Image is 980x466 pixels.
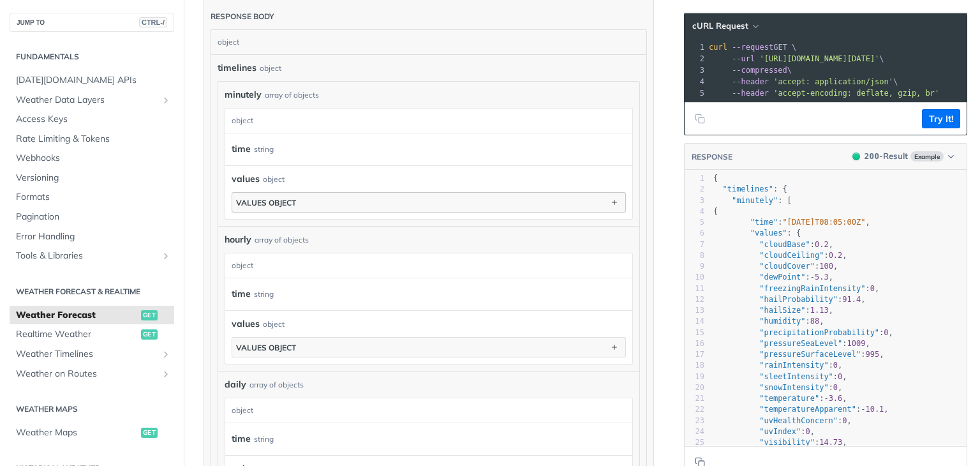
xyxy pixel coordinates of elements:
span: --request [732,43,773,52]
span: 0.2 [815,240,829,249]
span: \ [709,66,792,75]
span: : , [713,350,884,359]
span: 100 [819,262,833,271]
span: - [824,394,828,403]
span: --header [732,89,769,98]
span: "temperature" [759,394,819,403]
div: 4 [685,206,704,217]
div: - Result [865,150,908,163]
a: Pagination [10,207,174,227]
a: Realtime Weatherget [10,325,174,344]
span: 14.73 [819,438,842,447]
span: "hailSize" [759,306,805,315]
button: Show subpages for Tools & Libraries [161,251,171,261]
span: "uvHealthConcern" [759,416,838,425]
div: object [260,63,281,74]
span: get [141,329,158,340]
span: 0.2 [829,251,843,260]
span: : , [713,394,847,403]
div: values object [236,343,296,352]
span: Weather Forecast [16,309,138,322]
span: cURL Request [692,20,748,31]
span: Pagination [16,211,171,223]
span: "values" [750,229,787,237]
div: object [263,319,285,330]
div: 17 [685,349,704,360]
div: array of objects [255,234,309,246]
span: { [713,174,718,183]
span: timelines [218,61,256,75]
div: 21 [685,393,704,404]
div: 18 [685,360,704,371]
label: time [232,430,251,448]
span: "snowIntensity" [759,383,828,392]
span: 3.6 [829,394,843,403]
div: array of objects [265,89,319,101]
span: "pressureSeaLevel" [759,339,842,348]
span: "minutely" [732,196,778,205]
button: Show subpages for Weather Data Layers [161,95,171,105]
span: : { [713,229,801,237]
div: 10 [685,272,704,283]
span: Example [910,151,944,162]
a: Webhooks [10,149,174,168]
a: Weather TimelinesShow subpages for Weather Timelines [10,345,174,364]
a: [DATE][DOMAIN_NAME] APIs [10,71,174,90]
span: [DATE][DOMAIN_NAME] APIs [16,74,171,87]
button: Show subpages for Weather on Routes [161,369,171,379]
div: 11 [685,283,704,294]
span: get [141,310,158,320]
span: : , [713,251,847,260]
div: 6 [685,228,704,239]
span: "pressureSurfaceLevel" [759,350,861,359]
span: "humidity" [759,317,805,326]
span: --compressed [732,66,787,75]
span: minutely [225,88,262,101]
span: 10.1 [865,405,884,414]
span: 0 [870,284,875,293]
span: 0 [842,416,847,425]
span: --url [732,54,755,63]
div: array of objects [249,379,304,391]
button: 200200-ResultExample [846,150,960,163]
span: 995 [865,350,879,359]
span: : , [713,383,842,392]
label: time [232,140,251,158]
div: string [254,140,274,158]
span: Tools & Libraries [16,250,158,262]
span: : , [713,339,870,348]
div: 1 [685,41,706,53]
span: - [861,405,865,414]
span: "[DATE]T08:05:00Z" [782,218,865,227]
div: 16 [685,338,704,349]
a: Weather on RoutesShow subpages for Weather on Routes [10,365,174,384]
a: Access Keys [10,110,174,129]
span: 200 [852,153,860,160]
span: 88 [810,317,819,326]
span: : , [713,317,824,326]
a: Versioning [10,169,174,188]
span: "uvIndex" [759,427,801,436]
button: Try It! [922,109,960,128]
span: 200 [865,151,879,161]
div: Response body [211,11,274,22]
a: Rate Limiting & Tokens [10,130,174,149]
div: 4 [685,76,706,87]
span: { [713,207,718,216]
div: 25 [685,437,704,448]
span: 5.3 [815,273,829,282]
label: time [232,285,251,303]
div: 5 [685,217,704,228]
span: 0 [884,328,888,337]
div: 3 [685,64,706,76]
a: Tools & LibrariesShow subpages for Tools & Libraries [10,246,174,266]
div: 13 [685,305,704,316]
div: string [254,285,274,303]
span: "timelines" [722,184,773,193]
span: GET \ [709,43,796,52]
a: Error Handling [10,227,174,246]
span: : { [713,184,787,193]
span: Weather Data Layers [16,94,158,107]
span: "hailProbability" [759,295,838,304]
span: : , [713,295,866,304]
